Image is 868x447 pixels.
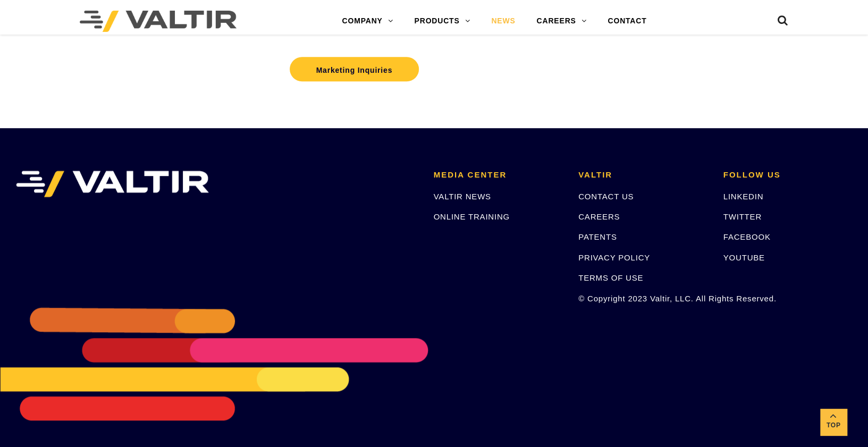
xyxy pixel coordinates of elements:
[290,57,419,81] a: Marketing Inquiries
[820,409,847,435] a: Top
[723,212,761,221] a: TWITTER
[723,192,763,201] a: LINKEDIN
[578,292,707,305] p: © Copyright 2023 Valtir, LLC. All Rights Reserved.
[331,11,403,32] a: COMPANY
[723,171,852,180] h2: FOLLOW US
[597,11,657,32] a: CONTACT
[723,232,770,241] a: FACEBOOK
[820,419,847,432] span: Top
[433,212,509,221] a: ONLINE TRAINING
[433,192,491,201] a: VALTIR NEWS
[578,192,634,201] a: CONTACT US
[578,253,650,262] a: PRIVACY POLICY
[403,11,481,32] a: PRODUCTS
[16,171,209,197] img: VALTIR
[578,212,620,221] a: CAREERS
[578,232,617,241] a: PATENTS
[433,171,562,180] h2: MEDIA CENTER
[80,11,237,32] img: Valtir
[723,253,764,262] a: YOUTUBE
[526,11,597,32] a: CAREERS
[481,11,526,32] a: NEWS
[578,273,643,282] a: TERMS OF USE
[578,171,707,180] h2: VALTIR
